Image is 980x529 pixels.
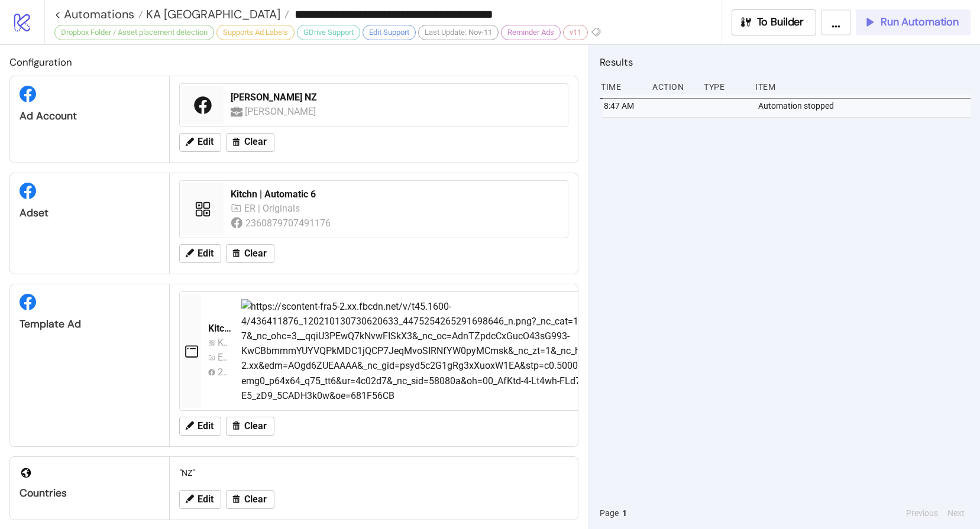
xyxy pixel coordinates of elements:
[226,133,274,152] button: Clear
[218,335,227,350] div: Kitchn | Automatic 1
[54,8,143,20] a: < Automations
[732,9,817,35] button: To Builder
[174,462,573,484] div: "NZ"
[198,248,214,259] span: Edit
[600,507,619,520] span: Page
[754,76,971,98] div: Item
[241,299,740,403] img: https://scontent-fra5-2.xx.fbcdn.net/v/t45.1600-4/436411876_120210130730620633_447525426529169864...
[363,25,416,40] div: Edit Support
[218,350,227,365] div: ER | Originals
[198,494,214,505] span: Edit
[218,365,227,379] div: 2360879707491176
[179,490,221,509] button: Edit
[244,248,267,259] span: Clear
[20,206,160,220] div: Adset
[143,7,280,22] span: KA [GEOGRAPHIC_DATA]
[603,95,646,117] div: 8:47 AM
[501,25,561,40] div: Reminder Ads
[244,494,267,505] span: Clear
[179,244,221,263] button: Edit
[179,417,221,436] button: Edit
[179,133,221,152] button: Edit
[208,322,232,335] div: Kitch Template [GEOGRAPHIC_DATA]
[245,216,332,231] div: 2360879707491176
[856,9,971,35] button: Run Automation
[563,25,588,40] div: v11
[903,507,942,520] button: Previous
[881,15,959,29] span: Run Automation
[226,417,274,436] button: Clear
[9,54,578,70] h2: Configuration
[20,109,160,123] div: Ad Account
[54,25,214,40] div: Dropbox Folder / Asset placement detection
[226,490,274,509] button: Clear
[944,507,968,520] button: Next
[821,9,851,35] button: ...
[757,15,804,29] span: To Builder
[244,421,267,431] span: Clear
[651,76,694,98] div: Action
[619,507,630,520] button: 1
[20,317,160,331] div: Template Ad
[600,76,643,98] div: Time
[297,25,360,40] div: GDrive Support
[418,25,499,40] div: Last Update: Nov-11
[226,244,274,263] button: Clear
[244,137,267,147] span: Clear
[216,25,295,40] div: Supports Ad Labels
[231,91,561,104] div: [PERSON_NAME] NZ
[703,76,746,98] div: Type
[198,421,214,431] span: Edit
[757,95,973,117] div: Automation stopped
[244,201,303,216] div: ER | Originals
[245,104,318,119] div: [PERSON_NAME]
[231,188,561,201] div: Kitchn | Automatic 6
[143,8,289,20] a: KA [GEOGRAPHIC_DATA]
[20,486,160,500] div: Countries
[600,54,971,70] h2: Results
[198,137,214,147] span: Edit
